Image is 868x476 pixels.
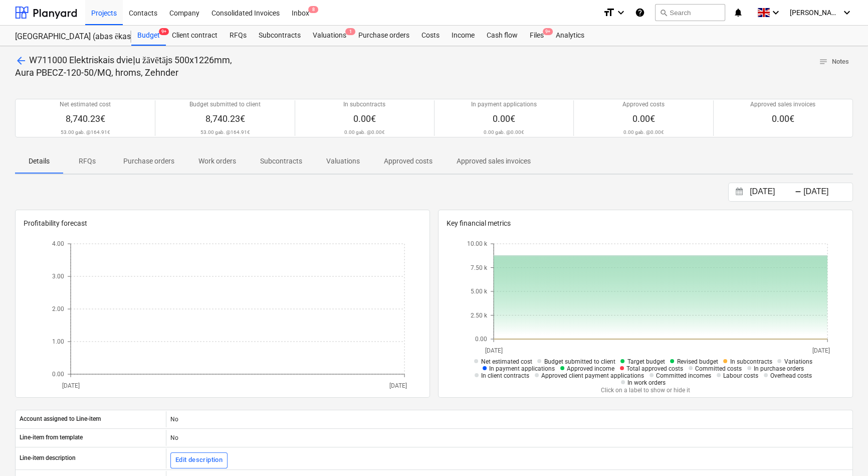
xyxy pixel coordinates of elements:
tspan: 1.00 [52,338,64,345]
button: Interact with the calendar and add the check-in date for your trip. [731,186,748,198]
span: 0.00€ [772,113,794,124]
a: Purchase orders [352,26,415,46]
p: 0.00 gab. @ 0.00€ [344,129,385,135]
div: - [795,189,801,195]
tspan: [DATE] [812,347,829,354]
span: In payment applications [489,365,555,372]
div: Cash flow [481,26,524,46]
span: 0.00€ [353,113,376,124]
tspan: 10.00 k [467,240,488,247]
button: Edit description [170,452,228,468]
span: Net estimated cost [481,358,532,365]
iframe: Chat Widget [818,428,868,476]
span: Budget submitted to client [544,358,615,365]
span: Committed incomes [656,372,711,379]
input: End Date [801,185,852,199]
span: 8 [308,6,318,13]
tspan: 0.00 [52,371,64,378]
span: In purchase orders [754,365,804,372]
span: Total approved costs [626,365,683,372]
tspan: 7.50 k [471,264,488,271]
span: Overhead costs [770,372,812,379]
div: Subcontracts [253,26,307,46]
tspan: [DATE] [389,382,406,389]
span: [PERSON_NAME] [790,9,840,17]
span: 8,740.23€ [205,113,245,124]
tspan: [DATE] [62,382,79,389]
i: keyboard_arrow_down [841,7,853,19]
span: Approved income [567,365,614,372]
i: keyboard_arrow_down [615,7,627,19]
p: Approved sales invoices [457,156,531,167]
p: Approved sales invoices [750,100,815,109]
a: Files9+ [524,26,550,46]
span: 1 [345,28,355,35]
p: Subcontracts [260,156,302,167]
span: notes [819,57,828,66]
span: In client contracts [481,372,529,379]
button: Notes [815,54,853,70]
div: Edit description [175,454,223,466]
span: W711000 Elektriskais dvieļu žāvētājs 500x1226mm, Aura PBECZ-120-50/MQ, hroms, Zehnder [15,55,232,78]
a: RFQs [224,26,253,46]
div: Files [524,26,550,46]
tspan: 3.00 [52,273,64,280]
p: Click on a label to show or hide it [464,386,827,395]
p: Work orders [198,156,236,167]
p: Account assigned to Line-item [20,415,101,423]
tspan: 2.00 [52,305,64,312]
p: Details [27,156,51,167]
span: Variations [784,358,812,365]
p: 0.00 gab. @ 0.00€ [623,129,664,135]
span: Notes [819,56,849,68]
span: 0.00€ [632,113,655,124]
div: Budget [131,26,166,46]
p: 0.00 gab. @ 0.00€ [484,129,524,135]
p: RFQs [75,156,99,167]
p: Line-item from template [20,433,83,442]
i: format_size [603,7,615,19]
div: Valuations [307,26,352,46]
tspan: 4.00 [52,240,64,247]
span: 9+ [159,28,169,35]
p: Net estimated cost [60,100,111,109]
a: Client contract [166,26,224,46]
div: No [166,411,852,427]
p: Profitability forecast [24,218,421,229]
i: Knowledge base [635,7,645,19]
span: 9+ [543,28,553,35]
i: notifications [733,7,743,19]
tspan: 2.50 k [471,311,488,319]
tspan: 0.00 [475,336,487,343]
span: search [660,9,668,17]
p: Line-item description [20,454,76,462]
span: arrow_back [15,55,27,67]
span: 0.00€ [493,113,515,124]
tspan: 5.00 k [471,288,488,295]
span: 8,740.23€ [66,113,105,124]
p: Valuations [326,156,360,167]
span: Revised budget [677,358,718,365]
p: Key financial metrics [447,218,844,229]
a: Income [446,26,481,46]
a: Costs [415,26,446,46]
div: [GEOGRAPHIC_DATA] (abas ēkas - PRJ2002936 un PRJ2002937) 2601965 [15,32,119,42]
span: Committed costs [695,365,742,372]
span: Approved client payment applications [541,372,644,379]
span: Target budget [627,358,665,365]
a: Budget9+ [131,26,166,46]
p: 53.00 gab. @ 164.91€ [200,129,250,135]
input: Start Date [748,185,799,199]
div: No [166,430,852,446]
p: In subcontracts [343,100,385,109]
i: keyboard_arrow_down [770,7,782,19]
a: Analytics [550,26,590,46]
tspan: [DATE] [485,347,502,354]
p: Approved costs [622,100,665,109]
